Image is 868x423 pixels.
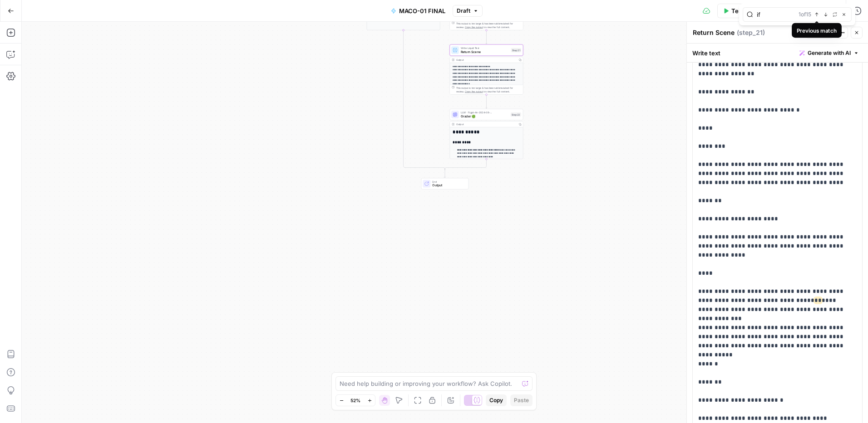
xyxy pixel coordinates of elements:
[456,122,516,126] div: Output
[432,180,464,183] span: End
[717,4,778,18] button: Test Workflow
[796,47,863,59] button: Generate with AI
[687,44,868,62] div: Write text
[510,394,533,406] button: Paste
[457,7,470,15] span: Draft
[511,48,521,52] div: Step 21
[445,159,486,170] g: Edge from step_22 to step_15-conditional-end
[432,183,464,188] span: Output
[511,112,521,117] div: Step 22
[808,49,851,57] span: Generate with AI
[456,86,521,93] div: This output is too large & has been abbreviated for review. to view the full content.
[731,6,772,15] span: Test Workflow
[486,394,507,406] button: Copy
[404,30,445,170] g: Edge from step_17 to step_15-conditional-end
[350,397,360,404] span: 52%
[514,396,529,404] span: Paste
[797,26,837,34] div: Previous match
[399,6,445,15] span: MACO-01 FINAL
[444,169,445,177] g: Edge from step_15-conditional-end to end
[461,49,509,54] span: Return Scene
[465,26,483,29] span: Copy the output
[799,10,811,19] span: 1 of 15
[757,10,795,19] input: Search
[486,30,487,44] g: Edge from step_20 to step_21
[461,111,509,114] span: LLM · ft:gpt-4o-2024-08-06:airops:hbr1:AmwNoHva
[486,95,487,108] g: Edge from step_21 to step_22
[693,28,735,37] textarea: Return Scene
[453,5,483,17] button: Draft
[737,28,765,37] span: ( step_21 )
[489,396,503,404] span: Copy
[461,46,509,50] span: Write Liquid Text
[456,21,521,29] div: This output is too large & has been abbreviated for review. to view the full content.
[465,90,483,93] span: Copy the output
[385,4,451,18] button: MACO-01 FINAL
[408,178,482,190] div: EndOutput
[461,114,509,118] span: Grader 🟢
[456,58,516,62] div: Output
